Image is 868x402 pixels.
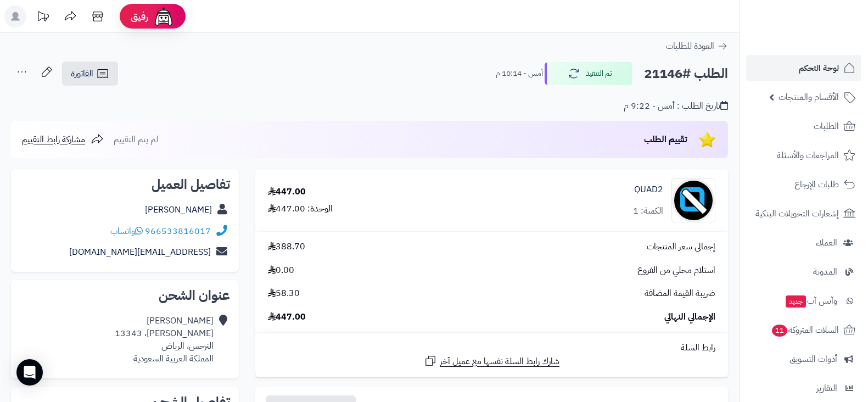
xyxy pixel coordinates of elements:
[813,264,837,280] span: المدونة
[746,55,861,81] a: لوحة التحكم
[647,241,715,253] span: إجمالي سعر المنتجات
[268,186,306,198] div: 447.00
[666,40,728,53] a: العودة للطلبات
[746,230,861,256] a: العملاء
[772,325,787,337] span: 11
[794,177,839,192] span: طلبات الإرجاع
[746,259,861,285] a: المدونة
[789,351,837,367] span: أدوات التسويق
[746,142,861,169] a: المراجعات والأسئلة
[440,355,559,368] span: شارك رابط السلة نفسها مع عميل آخر
[816,381,837,396] span: التقارير
[637,264,715,277] span: استلام محلي من الفروع
[624,100,728,113] div: تاريخ الطلب : أمس - 9:22 م
[20,289,230,302] h2: عنوان الشحن
[71,67,93,80] span: الفاتورة
[268,311,306,323] span: 447.00
[771,322,839,338] span: السلات المتروكة
[268,264,294,277] span: 0.00
[645,287,715,300] span: ضريبة القيمة المضافة
[814,119,839,134] span: الطلبات
[20,178,230,191] h2: تفاصيل العميل
[793,29,858,52] img: logo-2.png
[644,133,687,146] span: تقييم الطلب
[268,203,333,215] div: الوحدة: 447.00
[69,245,211,259] a: [EMAIL_ADDRESS][DOMAIN_NAME]
[114,133,158,146] span: لم يتم التقييم
[29,5,57,30] a: تحديثات المنصة
[786,295,806,308] span: جديد
[746,171,861,198] a: طلبات الإرجاع
[755,206,839,221] span: إشعارات التحويلات البنكية
[785,293,837,309] span: وآتس آب
[746,200,861,227] a: إشعارات التحويلات البنكية
[816,235,837,250] span: العملاء
[22,133,85,146] span: مشاركة رابط التقييم
[131,10,148,23] span: رفيق
[268,287,300,300] span: 58.30
[672,178,715,222] img: no_image-90x90.png
[746,375,861,401] a: التقارير
[16,359,43,386] div: Open Intercom Messenger
[799,60,839,76] span: لوحة التحكم
[268,241,305,253] span: 388.70
[153,5,175,27] img: ai-face.png
[110,225,143,238] a: واتساب
[746,113,861,139] a: الطلبات
[746,288,861,314] a: وآتس آبجديد
[634,183,663,196] a: QUAD2
[62,62,118,86] a: الفاتورة
[260,342,724,354] div: رابط السلة
[145,203,212,216] a: [PERSON_NAME]
[644,63,728,85] h2: الطلب #21146
[145,225,211,238] a: 966533816017
[633,205,663,217] div: الكمية: 1
[777,148,839,163] span: المراجعات والأسئلة
[746,317,861,343] a: السلات المتروكة11
[666,40,714,53] span: العودة للطلبات
[22,133,104,146] a: مشاركة رابط التقييم
[496,68,543,79] small: أمس - 10:14 م
[545,62,632,85] button: تم التنفيذ
[424,354,559,368] a: شارك رابط السلة نفسها مع عميل آخر
[664,311,715,323] span: الإجمالي النهائي
[746,346,861,372] a: أدوات التسويق
[779,90,839,105] span: الأقسام والمنتجات
[115,315,214,365] div: [PERSON_NAME] [PERSON_NAME]، 13343 النرجس، الرياض المملكة العربية السعودية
